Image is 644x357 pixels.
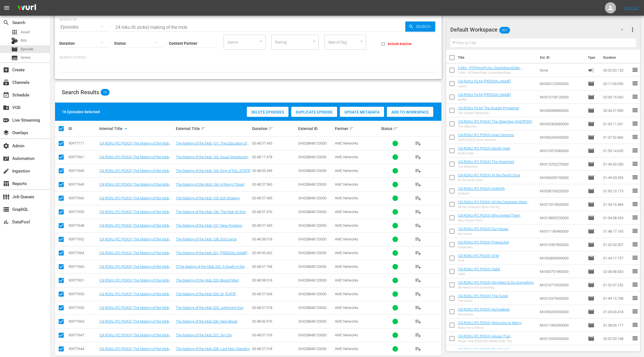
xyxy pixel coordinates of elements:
a: (24 ROKU IFC PICKS) Inner Demons [458,133,514,137]
td: MV015728120000 [538,90,586,104]
span: Ad [588,67,595,74]
span: SH028848120000 [298,223,326,228]
div: 90977649 [68,182,98,186]
span: playlist_add [415,304,422,311]
a: (24 ROKU FILM) The Scarlet Pimpernel [458,106,519,110]
a: (24 ROKU IFC PICKS) Habit [458,267,500,271]
td: 02:11:04.690 [601,77,632,90]
div: 90977645 [68,169,98,173]
a: (24 ROKU IFC PICKS) ATM [458,254,499,258]
td: 01:49:30.330 [601,157,632,171]
button: Open [359,39,364,44]
span: Episode [588,282,595,288]
span: reorder [632,228,638,234]
button: playlist_add [411,328,425,342]
div: 90977666 [68,196,98,200]
a: (24 ROKU IFC PICKS) Our House [458,227,508,231]
span: SH028848120000 [298,196,326,200]
div: Default Workspace [450,22,629,37]
td: 02:08:48.533 [601,265,632,278]
span: Episode [588,201,595,208]
th: Type [584,50,600,65]
td: MV018855250000 [538,211,586,224]
a: (24 ROKU IFC PICKS) House That [PERSON_NAME] Built, The [458,334,512,342]
span: Duplicate Episode [291,110,337,114]
span: Episode [588,94,595,100]
a: The Making of the Mob 203: Blood Filled Streets [176,278,241,287]
a: The Making of the Mob 207: Sin City [176,333,232,337]
span: Asset [21,29,30,35]
span: reorder [632,160,638,167]
div: 00:48:57.435 [252,223,296,228]
span: SH028848120000 [298,169,326,173]
a: (24 ROKU IFC PICKS) The Making of the Mob 102: Equal Opportunity Gangster [99,155,171,163]
td: 01:37:32.866 [601,131,632,144]
div: 90977663 [68,319,98,323]
a: (24 ROKU IFC PICKS) The Making of the Mob 207: Sin City [99,333,171,341]
span: SH028848120000 [298,155,326,159]
button: playlist_add [411,164,425,178]
span: Ingestion [3,168,10,174]
a: (24 ROKU FILM) [PERSON_NAME] [458,79,511,83]
span: AMC Networks [335,155,358,159]
img: ans4CAIJ8jUAAAAAAAAAAAAAAAAAAAAAAAAgQb4GAAAAAAAAAAAAAAAAAAAAAAAAJMjXAAAAAAAAAAAAAAAAAAAAAAAAgAT5G... [13,1,40,15]
span: Episode [588,147,595,154]
div: 90977660 [68,264,98,269]
span: playlist_add [415,236,422,243]
div: 90977717 [68,141,98,145]
td: 01:52:47.232 [601,278,632,292]
span: AMC Networks [335,264,358,269]
span: playlist_add [415,209,422,215]
span: SH028848120000 [298,292,326,296]
span: Delete Episodes [247,110,288,114]
div: 00:48:57.435 [252,141,296,145]
td: MV006039190000 [538,171,586,184]
span: reorder [632,147,638,154]
td: MV000122390000 [538,77,586,90]
div: 00:48:57.518 [252,306,296,310]
a: (24 ROKU IFC PICKS) Asmodexia [458,307,510,311]
span: playlist_add [415,140,422,147]
td: 01:58:05.177 [601,318,632,332]
td: MV000068960000 [538,104,586,117]
button: Add to Workspace [387,107,433,117]
a: (24 ROKU FILM) [PERSON_NAME] [458,93,511,97]
span: SH028848120000 [298,278,326,282]
div: Duration [252,125,296,132]
button: playlist_add [411,219,425,232]
span: AMC Networks [335,196,358,200]
button: playlist_add [411,205,425,219]
div: At the Devil's Door [458,178,520,182]
button: playlist_add [411,150,425,164]
a: The Making of the Mob 205: Judgment Day [176,306,243,310]
a: (24 ROKU IFC PICKS) The Making of the Mob 206: New Blood [99,319,171,328]
a: (24 ROKU IFC PICKS) The Making of the Mob 101: The Education of [PERSON_NAME] [99,141,171,150]
span: AMC Networks [335,237,358,241]
span: playlist_add [415,222,422,229]
td: 01:34:16.484 [601,198,632,211]
a: The Making of the Mob 104: A Rising Threat [176,182,244,186]
div: 90977648 [68,223,98,228]
span: Include Inactive [388,41,411,46]
span: menu [3,4,10,11]
td: 01:50:13.173 [601,184,632,198]
div: Asmodexia [458,313,510,316]
span: SH028848120000 [298,141,326,145]
div: Status [381,125,410,132]
span: DataPool [3,219,10,225]
div: Our House [458,232,508,236]
span: Episode [588,308,595,315]
span: reorder [632,308,638,315]
td: 01:33:03.418 [601,305,632,318]
a: (24 ROKU IFC PICKS) At the Devil's Door [458,173,520,177]
div: ATM [458,259,499,263]
td: MV006265940000 [538,131,586,144]
div: 2 Min - IFCFilmsPicks_CountdownSlate-120sec_h264_Stereo [458,71,535,75]
span: sort [349,126,354,131]
a: (24 ROKU IFC PICKS) The Making of the Mob 104: A Rising Threat [99,182,171,191]
span: SH028848120000 [298,210,326,214]
span: VOD [3,104,10,111]
a: The Making of the Mob 103: King of [US_STATE] [176,169,250,173]
div: 00:48:58.018 [252,237,296,241]
span: reorder [632,268,638,275]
